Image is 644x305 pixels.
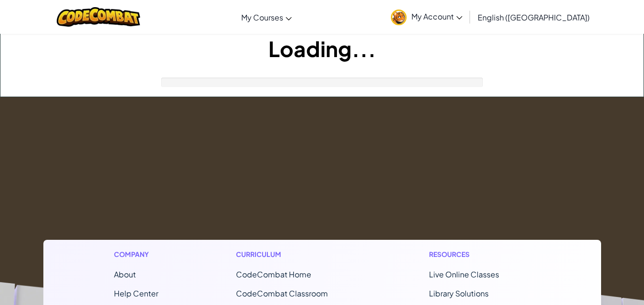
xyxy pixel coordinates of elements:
h1: Loading... [0,34,644,63]
a: English ([GEOGRAPHIC_DATA]) [473,4,594,30]
a: My Account [386,2,467,32]
span: My Courses [241,12,283,22]
img: avatar [391,10,407,25]
h1: Resources [429,249,531,259]
span: CodeCombat Home [236,269,311,279]
a: About [114,269,136,279]
h1: Curriculum [236,249,351,259]
a: CodeCombat Classroom [236,288,328,298]
a: Help Center [114,288,158,298]
span: My Account [411,11,462,21]
img: CodeCombat logo [57,7,140,27]
a: My Courses [236,4,296,30]
span: English ([GEOGRAPHIC_DATA]) [478,12,590,22]
h1: Company [114,249,158,259]
a: Library Solutions [429,288,489,298]
a: Live Online Classes [429,269,499,279]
